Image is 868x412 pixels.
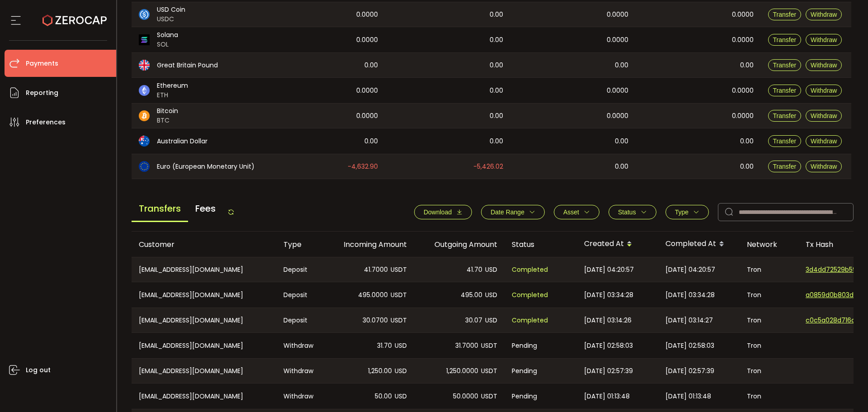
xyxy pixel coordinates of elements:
[811,137,837,145] span: Withdraw
[276,359,324,383] div: Withdraw
[658,237,740,252] div: Completed At
[139,9,150,20] img: usdc_portfolio.svg
[773,36,797,43] span: Transfer
[157,116,178,125] span: BTC
[773,137,797,145] span: Transfer
[740,257,798,282] div: Tron
[773,112,797,119] span: Transfer
[768,161,802,172] button: Transfer
[768,9,802,20] button: Transfer
[375,391,392,402] span: 50.00
[505,239,577,250] div: Status
[665,366,714,376] span: [DATE] 02:57:39
[512,265,548,275] span: Completed
[512,391,537,402] span: Pending
[512,290,548,300] span: Completed
[276,333,324,358] div: Withdraw
[364,60,378,71] span: 0.00
[276,239,324,250] div: Type
[368,366,392,376] span: 1,250.00
[132,196,188,222] span: Transfers
[806,59,842,71] button: Withdraw
[414,205,472,219] button: Download
[732,85,754,96] span: 0.0000
[768,85,802,96] button: Transfer
[157,81,188,90] span: Ethereum
[615,60,628,71] span: 0.00
[607,85,628,96] span: 0.0000
[773,11,797,18] span: Transfer
[424,208,452,216] span: Download
[26,116,66,129] span: Preferences
[490,111,503,121] span: 0.00
[485,265,497,275] span: USD
[395,391,407,402] span: USD
[665,341,714,351] span: [DATE] 02:58:03
[740,239,798,250] div: Network
[607,9,628,20] span: 0.0000
[607,35,628,45] span: 0.0000
[806,110,842,122] button: Withdraw
[806,34,842,46] button: Withdraw
[377,341,392,351] span: 31.70
[132,308,276,332] div: [EMAIL_ADDRESS][DOMAIN_NAME]
[584,290,633,300] span: [DATE] 03:34:28
[481,205,545,219] button: Date Range
[391,265,407,275] span: USDT
[823,369,868,412] div: Chat Widget
[446,366,478,376] span: 1,250.0000
[615,161,628,172] span: 0.00
[618,208,636,216] span: Status
[157,5,185,14] span: USD Coin
[490,35,503,45] span: 0.00
[512,341,537,351] span: Pending
[391,315,407,326] span: USDT
[554,205,599,219] button: Asset
[473,161,503,172] span: -5,426.02
[364,265,388,275] span: 41.7000
[773,62,797,69] span: Transfer
[453,391,478,402] span: 50.0000
[26,57,58,70] span: Payments
[740,60,754,71] span: 0.00
[584,341,633,351] span: [DATE] 02:58:03
[485,290,497,300] span: USD
[665,391,711,402] span: [DATE] 01:13:48
[811,87,837,94] span: Withdraw
[414,239,505,250] div: Outgoing Amount
[490,85,503,96] span: 0.00
[157,137,208,146] span: Australian Dollar
[157,106,178,116] span: Bitcoin
[811,112,837,119] span: Withdraw
[132,359,276,383] div: [EMAIL_ADDRESS][DOMAIN_NAME]
[132,384,276,409] div: [EMAIL_ADDRESS][DOMAIN_NAME]
[740,359,798,383] div: Tron
[490,60,503,71] span: 0.00
[157,30,178,40] span: Solana
[139,136,150,147] img: aud_portfolio.svg
[806,135,842,147] button: Withdraw
[132,282,276,308] div: [EMAIL_ADDRESS][DOMAIN_NAME]
[665,205,709,219] button: Type
[26,86,58,99] span: Reporting
[363,315,388,326] span: 30.0700
[768,34,802,46] button: Transfer
[811,36,837,43] span: Withdraw
[324,239,414,250] div: Incoming Amount
[139,60,150,71] img: gbp_portfolio.svg
[481,366,497,376] span: USDT
[276,257,324,282] div: Deposit
[391,290,407,300] span: USDT
[768,59,802,71] button: Transfer
[132,257,276,282] div: [EMAIL_ADDRESS][DOMAIN_NAME]
[584,315,632,326] span: [DATE] 03:14:26
[665,265,715,275] span: [DATE] 04:20:57
[157,40,178,49] span: SOL
[675,208,689,216] span: Type
[356,9,378,20] span: 0.0000
[607,111,628,121] span: 0.0000
[740,333,798,358] div: Tron
[364,136,378,147] span: 0.00
[26,364,51,377] span: Log out
[773,163,797,170] span: Transfer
